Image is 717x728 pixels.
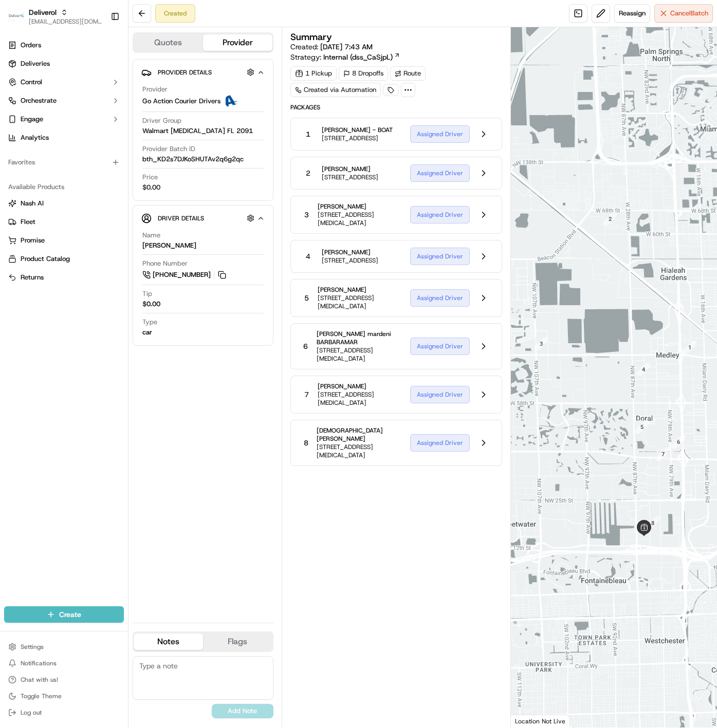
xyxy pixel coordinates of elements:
span: [DATE] [85,188,106,196]
a: Internal (dss_CaSjpL) [323,52,400,62]
button: Reassign [614,4,650,23]
span: Driver Group [142,116,181,125]
img: Nash [10,11,31,31]
span: Returns [21,273,44,282]
div: Start new chat [46,99,169,109]
div: 1 Pickup [290,66,337,81]
button: Promise [4,232,124,249]
span: Reassign [619,9,646,18]
span: Create [59,609,81,620]
button: Provider [203,34,272,51]
button: Control [4,74,124,90]
button: Product Catalog [4,251,124,267]
span: [PERSON_NAME] [318,382,402,390]
span: Faraz Last Mile [32,188,78,196]
span: Packages [290,103,503,111]
span: Nash AI [21,199,44,208]
span: $0.00 [142,183,160,192]
span: 3 [304,210,309,220]
span: Name [142,231,160,240]
a: Route [390,66,426,81]
button: Flags [203,633,272,650]
span: Type [142,318,157,327]
span: • [80,188,83,196]
span: Promise [21,236,45,245]
div: [PERSON_NAME] [142,241,196,250]
a: Fleet [8,217,120,227]
span: [STREET_ADDRESS][MEDICAL_DATA] [317,443,402,459]
span: [STREET_ADDRESS] [322,134,393,142]
span: 5 [304,293,309,303]
a: 📗Knowledge Base [6,226,83,245]
span: 8 [304,438,308,448]
button: Fleet [4,214,124,230]
span: [PERSON_NAME] mardeni BARBARAMAR [317,330,402,346]
span: Tip [142,289,152,298]
div: 3 [535,337,548,350]
div: 💻 [87,231,95,239]
a: Analytics [4,129,124,146]
button: Quotes [134,34,203,51]
img: 4281594248423_2fcf9dad9f2a874258b8_72.png [22,99,40,117]
span: Knowledge Base [21,230,79,240]
button: Returns [4,269,124,286]
img: ActionCourier.png [225,95,237,107]
button: See all [159,132,187,144]
span: Toggle Theme [21,692,62,700]
button: Toggle Theme [4,689,124,703]
span: Log out [21,708,42,717]
span: Chat with us! [21,676,58,684]
span: [PERSON_NAME] [322,165,378,173]
button: Start new chat [175,102,187,114]
div: 📗 [10,231,19,239]
span: Fleet [21,217,35,227]
span: Internal (dss_CaSjpL) [323,52,393,62]
span: 1 [306,129,310,139]
span: Control [21,78,42,87]
button: Engage [4,111,124,127]
span: [PERSON_NAME] [318,286,402,294]
span: Notifications [21,659,57,667]
span: Go Action Courier Drivers [142,97,220,106]
a: Created via Automation [290,83,381,97]
span: [PERSON_NAME] [322,248,378,256]
span: Provider Batch ID [142,144,195,154]
span: Driver Details [158,214,204,222]
span: Product Catalog [21,254,70,264]
span: 4 [306,251,310,262]
span: [PERSON_NAME] [32,160,83,168]
img: Jeff Sasse [10,150,27,166]
input: Got a question? Start typing here... [27,67,185,78]
button: Chat with us! [4,673,124,687]
span: Price [142,173,158,182]
a: Returns [8,273,120,282]
span: Provider Details [158,68,212,77]
img: Faraz Last Mile [10,178,27,194]
div: Strategy: [290,52,400,62]
button: Orchestrate [4,92,124,109]
p: Welcome 👋 [10,42,187,58]
button: Settings [4,640,124,654]
span: bth_KD2s7DJKoSHUTAv2q6g2qc [142,155,244,164]
span: [EMAIL_ADDRESS][DOMAIN_NAME] [29,17,102,26]
a: Product Catalog [8,254,120,264]
span: [PERSON_NAME] [318,202,402,211]
span: API Documentation [97,230,165,240]
span: Walmart [MEDICAL_DATA] FL 2091 [142,126,253,136]
div: Location Not Live [511,715,570,727]
div: $0.00 [142,300,160,309]
div: car [142,328,152,337]
h3: Summary [290,32,332,42]
button: CancelBatch [654,4,713,23]
div: Past conversations [10,134,69,142]
span: [DEMOGRAPHIC_DATA][PERSON_NAME] [317,426,402,443]
a: Powered byPylon [72,255,124,263]
span: [STREET_ADDRESS][MEDICAL_DATA] [318,294,402,310]
span: Deliveries [21,59,50,68]
span: [STREET_ADDRESS][MEDICAL_DATA] [318,390,402,407]
div: Favorites [4,154,124,171]
button: Create [4,606,124,623]
span: Analytics [21,133,49,142]
span: Phone Number [142,259,188,268]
